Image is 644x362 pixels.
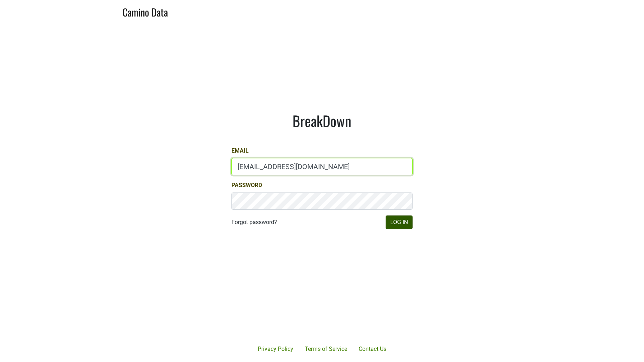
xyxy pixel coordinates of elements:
[299,342,353,356] a: Terms of Service
[386,215,413,229] button: Log In
[231,181,262,190] label: Password
[353,342,392,356] a: Contact Us
[231,218,277,227] a: Forgot password?
[123,3,168,20] a: Camino Data
[252,342,299,356] a: Privacy Policy
[231,112,413,129] h1: BreakDown
[231,147,249,155] label: Email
